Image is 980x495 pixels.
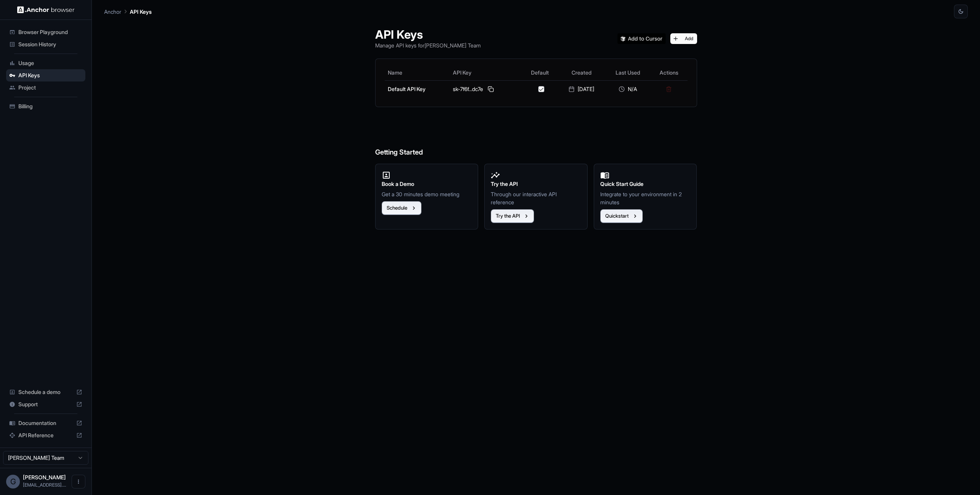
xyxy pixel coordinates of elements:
[18,103,82,110] span: Billing
[17,6,75,13] img: Anchor Logo
[375,116,697,158] h6: Getting Started
[608,85,647,93] div: N/A
[72,475,85,488] button: Open menu
[600,180,691,188] h2: Quick Start Guide
[18,419,73,427] span: Documentation
[6,398,85,410] div: Support
[382,201,421,215] button: Schedule
[6,69,85,81] div: API Keys
[23,474,66,480] span: Gilad Rozmarin
[6,100,85,112] div: Billing
[385,80,450,98] td: Default API Key
[6,26,85,38] div: Browser Playground
[104,7,152,16] nav: breadcrumb
[6,475,20,488] div: G
[18,388,73,396] span: Schedule a demo
[6,429,85,441] div: API Reference
[561,85,602,93] div: [DATE]
[382,190,472,198] p: Get a 30 minutes demo meeting
[450,65,522,80] th: API Key
[650,65,688,80] th: Actions
[600,209,643,223] button: Quickstart
[6,81,85,94] div: Project
[130,8,152,16] p: API Keys
[491,180,581,188] h2: Try the API
[6,38,85,50] div: Session History
[18,59,82,67] span: Usage
[18,84,82,91] span: Project
[18,401,73,408] span: Support
[453,85,519,94] div: sk-7f6f...dc7e
[600,190,691,206] p: Integrate to your environment in 2 minutes
[6,57,85,69] div: Usage
[605,65,650,80] th: Last Used
[486,85,495,94] button: Copy API key
[6,386,85,398] div: Schedule a demo
[18,41,82,48] span: Session History
[491,209,534,223] button: Try the API
[6,417,85,429] div: Documentation
[18,431,73,439] span: API Reference
[670,33,697,44] button: Add
[382,180,472,188] h2: Book a Demo
[558,65,605,80] th: Created
[617,33,666,44] img: Add anchorbrowser MCP server to Cursor
[375,28,481,41] h1: API Keys
[491,190,581,206] p: Through our interactive API reference
[375,41,481,49] p: Manage API keys for [PERSON_NAME] Team
[18,72,82,79] span: API Keys
[522,65,558,80] th: Default
[104,8,121,16] p: Anchor
[18,28,82,36] span: Browser Playground
[385,65,450,80] th: Name
[23,482,66,488] span: 19gilad@gmail.com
